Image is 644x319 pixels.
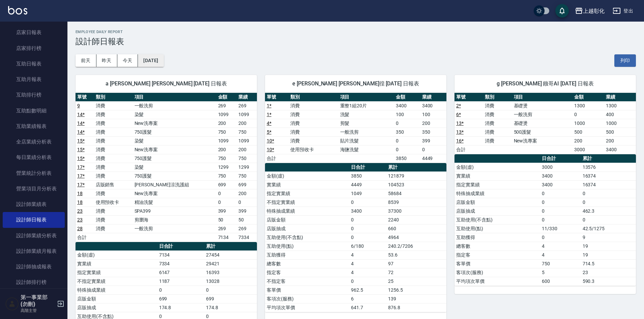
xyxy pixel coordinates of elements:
[265,294,349,303] td: 客項次(服務)
[394,101,420,110] td: 3400
[394,136,420,145] td: 0
[133,145,216,154] td: New洗專案
[349,294,386,303] td: 6
[94,224,133,233] td: 消費
[216,136,237,145] td: 1099
[94,119,133,128] td: 消費
[76,93,94,102] th: 單號
[204,286,257,294] td: 0
[77,217,83,222] a: 23
[581,250,636,259] td: 19
[117,54,138,67] button: 今天
[157,242,205,251] th: 日合計
[540,250,581,259] td: 4
[581,189,636,198] td: 0
[94,189,133,198] td: 消費
[349,250,386,259] td: 4
[265,268,349,277] td: 指定客
[420,154,446,163] td: 4449
[420,145,446,154] td: 0
[610,5,636,17] button: 登出
[237,101,257,110] td: 269
[216,128,237,136] td: 750
[157,259,205,268] td: 7334
[420,119,446,128] td: 200
[3,150,65,165] a: 每日業績分析表
[394,145,420,154] td: 0
[76,54,96,67] button: 前天
[133,207,216,215] td: SPA399
[265,303,349,312] td: 平均項次單價
[540,224,581,233] td: 11/330
[394,128,420,136] td: 350
[133,215,216,224] td: 剪瀏海
[265,207,349,215] td: 特殊抽成業績
[540,189,581,198] td: 0
[94,163,133,171] td: 消費
[3,118,65,134] a: 互助業績報表
[94,171,133,180] td: 消費
[237,145,257,154] td: 200
[581,259,636,268] td: 714.5
[216,119,237,128] td: 200
[463,80,628,87] span: g [PERSON_NAME] 鏹哥AI [DATE] 日報表
[581,154,636,163] th: 累計
[237,119,257,128] td: 200
[540,268,581,277] td: 5
[133,163,216,171] td: 染髮
[455,154,636,286] table: a dense table
[339,110,394,119] td: 洗髮
[76,250,157,259] td: 金額(虛)
[455,277,540,286] td: 平均項次單價
[216,110,237,119] td: 1099
[157,294,205,303] td: 699
[349,215,386,224] td: 0
[581,268,636,277] td: 23
[133,128,216,136] td: 750護髮
[420,93,446,102] th: 業績
[216,224,237,233] td: 269
[394,154,420,163] td: 3850
[94,93,133,102] th: 類別
[216,163,237,171] td: 1299
[455,215,540,224] td: 互助使用(不含點)
[237,93,257,102] th: 業績
[273,80,438,87] span: e [PERSON_NAME] [PERSON_NAME]徨 [DATE] 日報表
[394,119,420,128] td: 0
[455,233,540,242] td: 互助獲得
[21,308,55,314] p: 高階主管
[512,93,573,102] th: 項目
[133,101,216,110] td: 一般洗剪
[349,268,386,277] td: 4
[76,294,157,303] td: 店販金額
[265,198,349,207] td: 不指定實業績
[265,242,349,250] td: 互助使用(點)
[386,259,446,268] td: 97
[265,224,349,233] td: 店販抽成
[265,171,349,180] td: 金額(虛)
[265,233,349,242] td: 互助使用(不含點)
[483,93,512,102] th: 類別
[349,171,386,180] td: 3850
[289,119,338,128] td: 消費
[349,207,386,215] td: 3400
[455,224,540,233] td: 互助使用(點)
[394,93,420,102] th: 金額
[265,259,349,268] td: 總客數
[386,180,446,189] td: 104523
[237,128,257,136] td: 750
[3,25,65,40] a: 店家日報表
[339,145,394,154] td: 海鹽洗髮
[94,101,133,110] td: 消費
[604,128,636,136] td: 500
[237,189,257,198] td: 200
[604,93,636,102] th: 業績
[614,54,636,67] button: 列印
[581,215,636,224] td: 0
[540,242,581,250] td: 4
[3,165,65,181] a: 營業統計分析表
[394,110,420,119] td: 100
[76,303,157,312] td: 店販抽成
[3,87,65,103] a: 互助排行榜
[349,233,386,242] td: 0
